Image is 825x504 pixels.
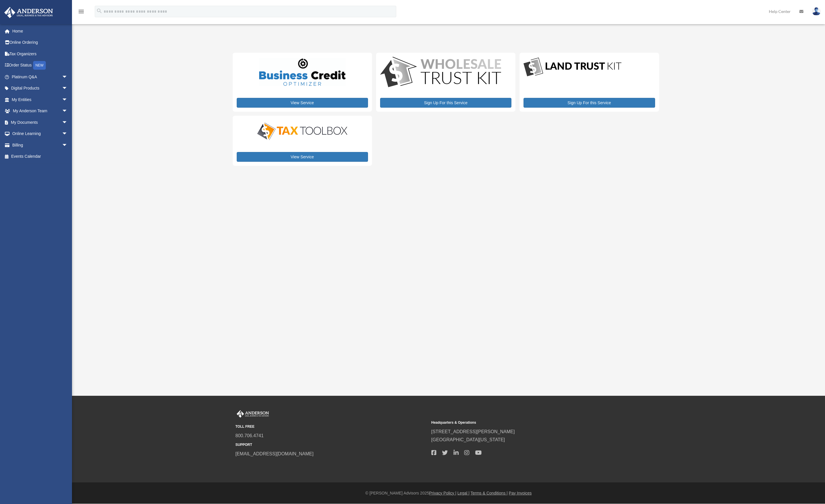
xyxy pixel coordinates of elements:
small: TOLL FREE [236,424,427,430]
img: Anderson Advisors Platinum Portal [3,7,55,18]
a: My Anderson Teamarrow_drop_down [4,105,76,117]
img: Anderson Advisors Platinum Portal [236,410,270,418]
a: Events Calendar [4,151,76,162]
small: SUPPORT [236,442,427,448]
i: menu [78,8,85,15]
div: © [PERSON_NAME] Advisors 2025 [72,490,825,497]
a: Platinum Q&Aarrow_drop_down [4,71,76,83]
a: Privacy Policy | [429,491,456,495]
a: menu [78,10,85,15]
span: arrow_drop_down [62,128,73,140]
a: Online Learningarrow_drop_down [4,128,76,140]
a: View Service [237,98,368,108]
img: User Pic [812,7,821,16]
a: Sign Up For this Service [380,98,511,108]
a: Legal | [458,491,470,495]
a: Online Ordering [4,37,76,48]
a: Tax Organizers [4,48,76,60]
a: Pay Invoices [509,491,532,495]
a: View Service [237,152,368,162]
span: arrow_drop_down [62,117,73,128]
a: Sign Up For this Service [524,98,655,108]
span: arrow_drop_down [62,71,73,83]
div: NEW [33,61,46,70]
span: arrow_drop_down [62,139,73,151]
a: My Entitiesarrow_drop_down [4,94,76,105]
a: Terms & Conditions | [471,491,508,495]
span: arrow_drop_down [62,105,73,117]
a: 800.706.4741 [236,433,264,438]
small: Headquarters & Operations [431,420,623,426]
i: search [96,8,103,14]
a: Home [4,25,76,37]
a: [GEOGRAPHIC_DATA][US_STATE] [431,437,505,442]
a: [EMAIL_ADDRESS][DOMAIN_NAME] [236,451,314,456]
a: [STREET_ADDRESS][PERSON_NAME] [431,429,515,434]
a: My Documentsarrow_drop_down [4,117,76,128]
span: arrow_drop_down [62,83,73,94]
img: WS-Trust-Kit-lgo-1.jpg [380,57,501,89]
a: Billingarrow_drop_down [4,139,76,151]
img: LandTrust_lgo-1.jpg [524,57,621,78]
span: arrow_drop_down [62,94,73,106]
a: Order StatusNEW [4,60,76,71]
a: Digital Productsarrow_drop_down [4,83,73,94]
